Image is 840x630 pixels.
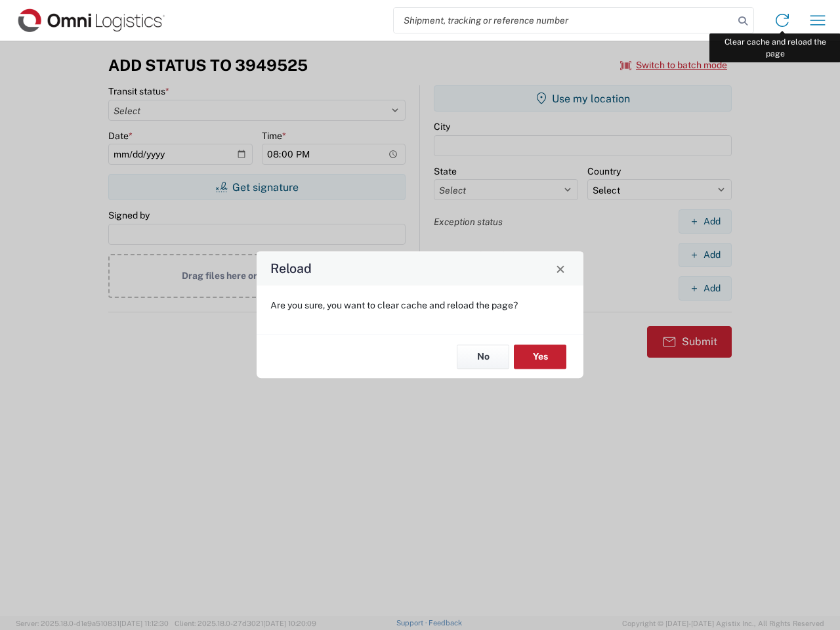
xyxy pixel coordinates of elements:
p: Are you sure, you want to clear cache and reload the page? [270,299,570,311]
button: No [457,345,509,369]
input: Shipment, tracking or reference number [394,8,734,33]
button: Yes [514,345,566,369]
h4: Reload [270,259,312,278]
button: Close [551,259,570,278]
